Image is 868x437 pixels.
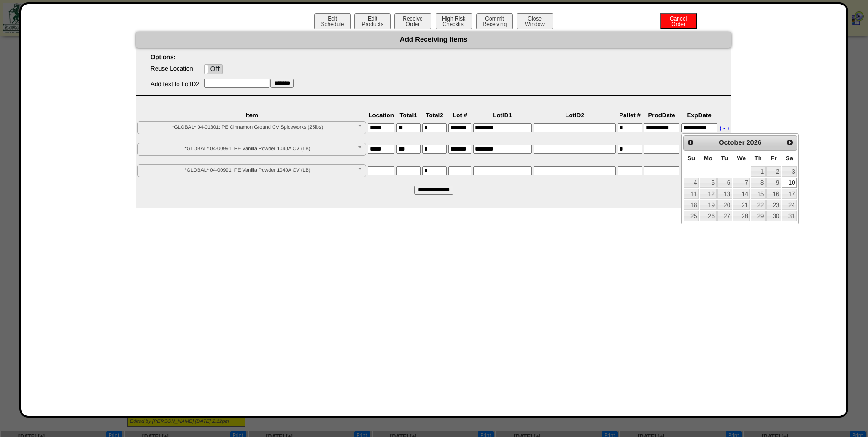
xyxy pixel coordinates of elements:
span: Saturday [786,155,793,162]
button: CancelOrder [660,13,697,29]
a: 20 [717,200,732,210]
th: Total2 [422,111,447,119]
a: 2 [766,166,781,176]
th: LotID2 [533,111,616,119]
button: CommitReceiving [476,13,513,29]
a: Prev [685,137,696,148]
a: 12 [700,189,716,199]
a: High RiskChecklist [435,21,474,27]
button: High RiskChecklist [436,13,472,29]
a: 5 [700,178,716,188]
div: Add Receiving Items [136,32,731,48]
span: Thursday [755,155,762,162]
a: 21 [733,200,750,210]
th: Total1 [396,111,421,119]
button: CloseWindow [517,13,553,29]
th: Lot # [448,111,472,119]
span: 2026 [746,139,761,147]
a: Next [784,137,796,148]
span: Monday [704,155,712,162]
a: 16 [766,189,781,199]
a: 14 [733,189,750,199]
th: ProdDate [643,111,680,119]
a: 9 [766,178,781,188]
a: 15 [751,189,766,199]
button: ReceiveOrder [394,13,431,29]
span: October [719,139,744,147]
a: 24 [782,200,797,210]
label: Add text to LotID2 [151,81,199,87]
span: Wednesday [737,155,746,162]
span: *GLOBAL* 04-00991: PE Vanilla Powder 1040A CV (LB) [141,143,354,154]
a: 31 [782,211,797,221]
a: 8 [751,178,766,188]
a: 25 [684,211,699,221]
a: 4 [684,178,699,188]
a: 17 [782,189,797,199]
label: Off [205,65,223,74]
a: 1 [751,166,766,176]
p: Options: [136,54,731,60]
a: 18 [684,200,699,210]
a: CloseWindow [516,21,554,27]
span: Prev [687,139,694,146]
button: EditSchedule [314,13,351,29]
a: 26 [700,211,716,221]
span: Sunday [687,155,695,162]
a: 3 [782,166,797,176]
button: EditProducts [354,13,391,29]
th: LotID1 [473,111,532,119]
div: OnOff [204,64,223,74]
a: 11 [684,189,699,199]
a: 29 [751,211,766,221]
a: 7 [733,178,750,188]
span: Next [786,139,793,146]
a: 19 [700,200,716,210]
th: ExpDate [681,111,717,119]
th: Item [137,111,367,119]
a: 28 [733,211,750,221]
span: Tuesday [721,155,728,162]
a: ( - ) [720,125,729,131]
span: *GLOBAL* 04-00991: PE Vanilla Powder 1040A CV (LB) [141,165,354,176]
a: 30 [766,211,781,221]
span: Friday [771,155,776,162]
a: 23 [766,200,781,210]
a: 10 [782,178,797,188]
label: Reuse Location [151,65,193,72]
th: Pallet # [617,111,642,119]
a: 13 [717,189,732,199]
a: 22 [751,200,766,210]
a: 27 [717,211,732,221]
a: 6 [717,178,732,188]
th: Location [367,111,395,119]
span: *GLOBAL* 04-01301: PE Cinnamon Ground CV Spiceworks (25lbs) [141,122,354,133]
